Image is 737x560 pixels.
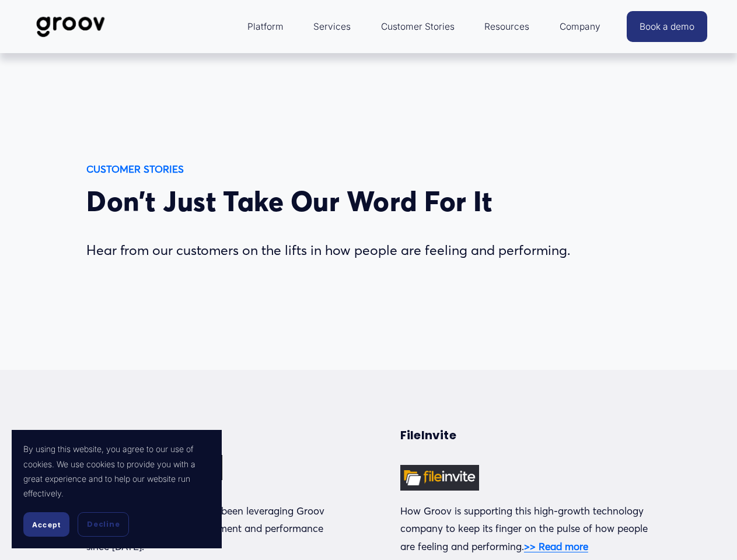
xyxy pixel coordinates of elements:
[30,8,112,46] img: Groov | Workplace Science Platform | Unlock Performance | Drive Results
[524,540,588,552] a: >> Read more
[86,427,172,443] strong: Giltrap Group
[242,13,289,41] a: folder dropdown
[87,519,120,530] span: Decline
[86,163,184,175] strong: CUSTOMER STORIES
[86,238,593,262] p: Hear from our customers on the lifts in how people are feeling and performing.
[23,512,69,537] button: Accept
[478,13,535,41] a: folder dropdown
[23,442,210,501] p: By using this website, you agree to our use of cookies. We use cookies to provide you with a grea...
[375,13,460,41] a: Customer Stories
[32,520,61,529] span: Accept
[78,512,129,537] button: Decline
[560,19,600,35] span: Company
[12,430,222,548] section: Cookie banner
[554,13,606,41] a: folder dropdown
[627,11,707,42] a: Book a demo
[308,13,357,41] a: Services
[400,427,456,443] strong: FileInvite
[400,502,651,556] p: How Groov is supporting this high-growth technology company to keep its finger on the pulse of ho...
[484,19,529,35] span: Resources
[86,185,593,218] h2: Don’t Just Take Our Word For It
[247,19,284,35] span: Platform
